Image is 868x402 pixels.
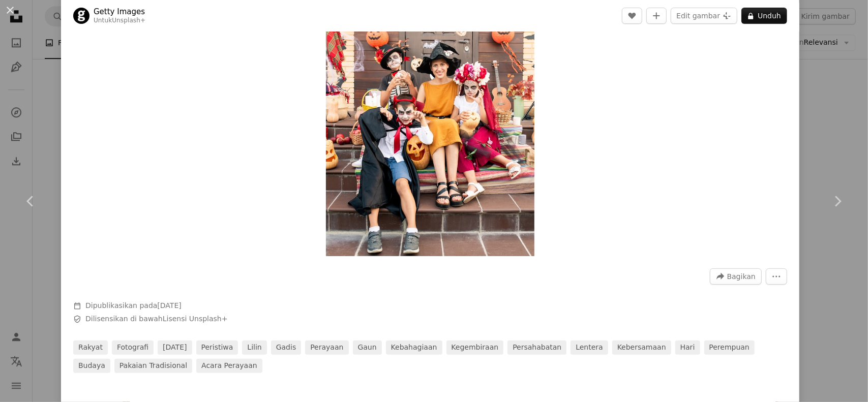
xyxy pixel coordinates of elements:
img: Buka profil Getty Images [73,8,89,24]
a: peristiwa [196,341,238,355]
button: Unduh [741,8,787,24]
a: Lisensi Unsplash+ [163,315,228,323]
a: gaun [353,341,382,355]
a: persahabatan [507,341,566,355]
a: Kebersamaan [612,341,671,355]
a: lilin [242,341,266,355]
a: Berikutnya [807,152,868,250]
time: 4 Mei 2023 pukul 00.06.36 WIB [157,301,181,310]
a: perayaan [305,341,348,355]
span: Dilisensikan di bawah [85,314,228,324]
button: Tindakan Lainnya [766,268,787,285]
a: kegembiraan [446,341,504,355]
a: hari [675,341,700,355]
button: Bagikan gambar ini [710,268,762,285]
a: Budaya [73,359,110,373]
a: Acara perayaan [196,359,262,373]
a: [DATE] [158,341,192,355]
a: rakyat [73,341,108,355]
a: lentera [571,341,608,355]
span: Dipublikasikan pada [85,301,182,310]
a: Unsplash+ [112,17,145,24]
span: Bagikan [727,269,756,284]
a: Gadis [271,341,302,355]
a: fotografi [112,341,154,355]
div: Untuk [94,17,145,25]
button: Sukai [622,8,642,24]
a: Getty Images [94,7,145,17]
a: Perempuan [704,341,755,355]
button: Tambahkan ke koleksi [646,8,667,24]
button: Edit gambar [671,8,737,24]
a: kebahagiaan [386,341,442,355]
a: pakaian tradisional [114,359,192,373]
